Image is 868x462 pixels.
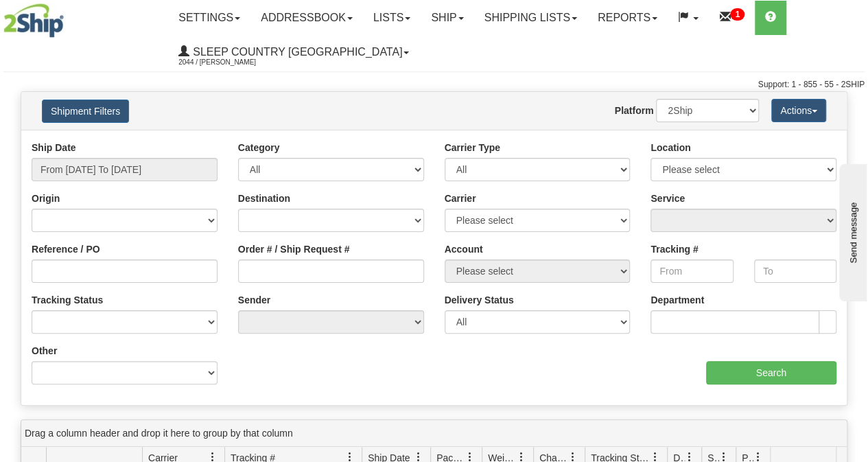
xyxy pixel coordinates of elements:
[650,293,704,307] label: Department
[32,293,103,307] label: Tracking Status
[650,259,733,283] input: From
[238,242,350,256] label: Order # / Ship Request #
[650,242,698,256] label: Tracking #
[474,1,587,35] a: Shipping lists
[445,141,500,154] label: Carrier Type
[21,420,847,447] div: grid grouping header
[238,293,270,307] label: Sender
[238,192,290,205] label: Destination
[650,192,685,205] label: Service
[615,104,654,117] label: Platform
[238,141,280,154] label: Category
[730,8,744,21] sup: 1
[178,56,281,69] span: 2044 / [PERSON_NAME]
[421,1,473,35] a: Ship
[587,1,668,35] a: Reports
[650,141,690,154] label: Location
[771,99,826,122] button: Actions
[3,79,865,91] div: Support: 1 - 855 - 55 - 2SHIP
[709,1,755,35] a: 1
[836,161,867,301] iframe: chat widget
[189,46,402,58] span: Sleep Country [GEOGRAPHIC_DATA]
[32,192,60,205] label: Origin
[445,192,476,205] label: Carrier
[168,35,419,69] a: Sleep Country [GEOGRAPHIC_DATA] 2044 / [PERSON_NAME]
[3,3,64,38] img: logo2044.jpg
[250,1,363,35] a: Addressbook
[445,293,514,307] label: Delivery Status
[42,100,129,123] button: Shipment Filters
[32,141,76,154] label: Ship Date
[168,1,250,35] a: Settings
[363,1,421,35] a: Lists
[445,242,483,256] label: Account
[754,259,836,283] input: To
[10,12,127,22] div: Send message
[32,242,100,256] label: Reference / PO
[32,344,57,358] label: Other
[706,361,837,384] input: Search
